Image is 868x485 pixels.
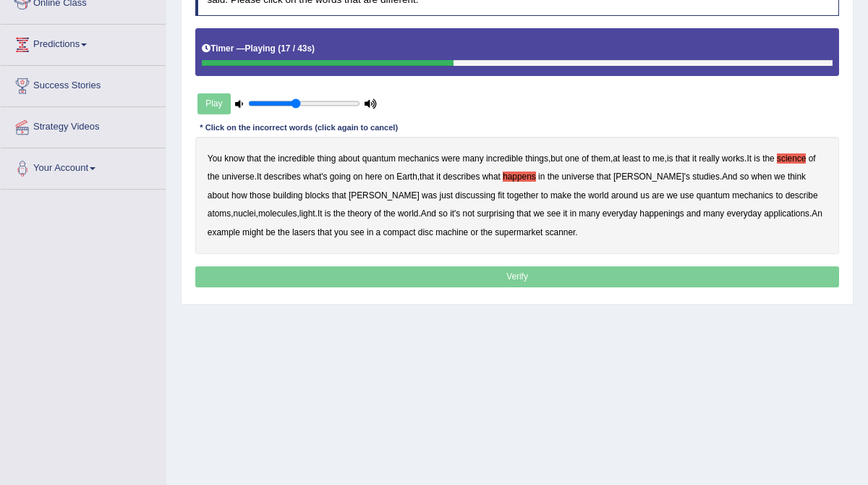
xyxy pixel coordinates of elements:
[463,153,484,164] b: many
[332,190,346,201] b: that
[349,190,420,201] b: [PERSON_NAME]
[318,153,336,164] b: thing
[333,208,346,219] b: the
[208,153,222,164] b: You
[222,172,255,182] b: universe
[278,153,315,164] b: incredible
[667,190,678,201] b: we
[762,153,775,164] b: the
[208,227,240,237] b: example
[722,153,744,164] b: works
[1,107,166,143] a: Strategy Videos
[398,153,439,164] b: mechanics
[281,43,312,54] b: 17 / 43s
[420,172,434,182] b: that
[435,227,468,237] b: machine
[1,148,166,185] a: Your Account
[643,153,650,164] b: to
[548,172,560,182] b: the
[265,227,275,237] b: be
[550,153,563,164] b: but
[463,208,475,219] b: not
[353,172,362,182] b: on
[195,137,840,254] div: , , , . . , . , , , . . . .
[208,190,229,201] b: about
[752,172,772,182] b: when
[441,153,460,164] b: were
[263,153,276,164] b: the
[305,190,330,201] b: blocks
[242,227,263,237] b: might
[613,172,690,182] b: [PERSON_NAME]'s
[418,227,433,237] b: disc
[477,208,514,219] b: surprising
[541,190,548,201] b: to
[697,190,730,201] b: quantum
[443,172,480,182] b: describes
[195,122,403,135] div: * Click on the incorrect words (click again to cancel)
[264,172,301,182] b: describes
[224,153,244,164] b: know
[640,190,650,201] b: us
[775,190,783,201] b: to
[486,153,523,164] b: incredible
[676,153,690,164] b: that
[385,172,394,182] b: on
[250,190,271,201] b: those
[563,208,567,219] b: it
[588,190,608,201] b: world
[318,227,332,237] b: that
[374,208,381,219] b: of
[396,172,417,182] b: Earth
[597,172,611,182] b: that
[764,208,809,219] b: applications
[680,190,694,201] b: use
[722,172,737,182] b: And
[339,153,360,164] b: about
[398,208,418,219] b: world
[740,172,749,182] b: so
[247,153,261,164] b: that
[208,172,220,182] b: the
[732,190,773,201] b: mechanics
[303,172,327,182] b: what's
[450,208,460,219] b: it's
[312,43,315,54] b: )
[273,190,302,201] b: building
[330,172,351,182] b: going
[591,153,610,164] b: them
[383,208,396,219] b: the
[422,190,437,201] b: was
[1,66,166,102] a: Success Stories
[727,208,762,219] b: everyday
[231,190,247,201] b: how
[436,172,441,182] b: it
[538,172,545,182] b: in
[455,190,495,201] b: discussing
[334,227,348,237] b: you
[245,43,276,54] b: Playing
[516,208,531,219] b: that
[292,227,315,237] b: lasers
[362,153,396,164] b: quantum
[652,153,665,164] b: me
[278,227,290,237] b: the
[471,227,479,237] b: or
[611,190,638,201] b: around
[603,208,637,219] b: everyday
[503,172,536,182] b: happens
[809,153,816,164] b: of
[774,172,785,182] b: we
[383,227,416,237] b: compact
[208,208,231,219] b: atoms
[351,227,365,237] b: see
[812,208,822,219] b: An
[550,190,571,201] b: make
[495,227,542,237] b: supermarket
[547,208,561,219] b: see
[570,208,576,219] b: in
[686,208,701,219] b: and
[367,227,373,237] b: in
[574,190,586,201] b: the
[703,208,724,219] b: many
